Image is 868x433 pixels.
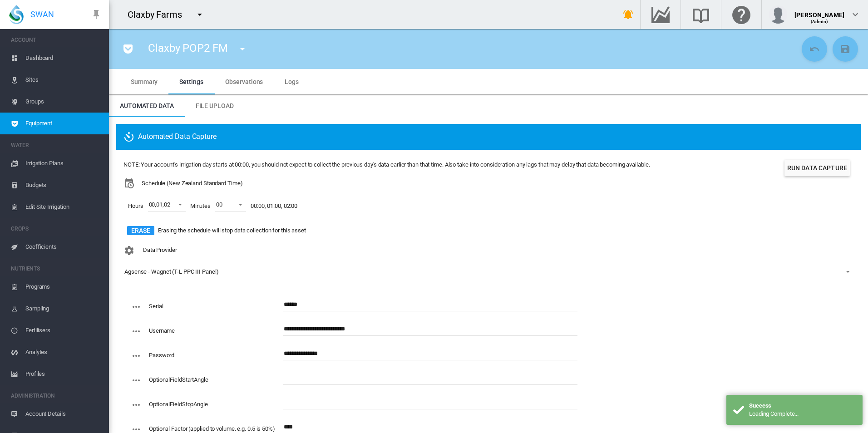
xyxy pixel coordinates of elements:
[749,410,856,418] div: Loading Complete...
[149,201,155,209] div: 00
[690,9,712,20] md-icon: Search the knowledge base
[25,320,102,341] span: Fertilisers
[191,5,209,24] button: icon-menu-down
[148,42,228,54] span: Claxby POP2 FM
[25,236,102,258] span: Coefficients
[650,9,671,20] md-icon: Go to the Data Hub
[142,179,242,187] span: Schedule (New Zealand Standard Time)
[730,9,752,20] md-icon: Click here for help
[186,197,215,215] span: Minutes
[123,265,853,279] md-select: Configuration: Agsense - Wagnet (T-L PPC III Panel)
[30,9,54,20] span: SWAN
[120,102,174,109] span: Automated Data
[619,5,637,24] button: icon-bell-ring
[11,389,102,403] span: ADMINISTRATION
[11,261,102,276] span: NUTRIENTS
[123,132,138,143] md-icon: icon-camera-timer
[123,197,148,215] span: Hours
[149,376,208,383] label: OptionalFieldStartAngle
[131,350,142,361] md-icon: icon-dots-horizontal
[25,196,102,218] span: Edit Site Irrigation
[809,44,820,54] md-icon: icon-undo
[237,44,248,54] md-icon: icon-menu-down
[833,36,858,62] button: Save Changes
[131,78,158,85] span: Summary
[25,69,102,91] span: Sites
[840,44,851,54] md-icon: icon-content-save
[726,395,863,425] div: Success Loading Complete...
[784,160,850,176] button: Run Data Capture
[749,402,856,410] div: Success
[143,247,177,254] span: Data Provider
[119,40,137,58] button: icon-pocket
[25,341,102,363] span: Analytes
[194,9,205,20] md-icon: icon-menu-down
[285,78,299,85] span: Logs
[25,174,102,196] span: Budgets
[11,138,102,153] span: WATER
[794,7,844,16] div: [PERSON_NAME]
[149,352,174,359] label: Password
[127,226,154,235] button: Erase
[216,201,222,208] div: 00
[124,268,218,275] div: Agsense - Wagnet (T-L PPC III Panel)
[158,226,306,235] span: Erasing the schedule will stop data collection for this asset
[25,113,102,134] span: Equipment
[131,399,142,410] md-icon: icon-dots-horizontal
[91,9,102,20] md-icon: icon-pin
[123,245,134,256] md-icon: icon-cog
[25,91,102,113] span: Groups
[25,276,102,298] span: Programs
[850,9,861,20] md-icon: icon-chevron-down
[164,201,170,209] div: 02
[123,161,650,169] div: NOTE: Your account's irrigation day starts at 00:00, you should not expect to collect the previou...
[179,78,203,85] span: Settings
[131,326,142,337] md-icon: icon-dots-horizontal
[623,9,634,20] md-icon: icon-bell-ring
[25,298,102,320] span: Sampling
[131,301,142,312] md-icon: icon-dots-horizontal
[149,401,208,408] label: OptionalFieldStopAngle
[149,425,275,432] label: Optional Factor (applied to volume. e.g. 0.5 is 50%)
[123,132,217,143] span: Automated Data Capture
[769,5,787,24] img: profile.jpg
[25,363,102,385] span: Profiles
[811,19,829,24] span: (Admin)
[149,303,163,310] label: Serial
[149,201,170,209] span: , ,
[156,201,163,209] div: 01
[149,327,175,334] label: Username
[25,47,102,69] span: Dashboard
[123,178,134,189] md-icon: icon-calendar-clock
[11,221,102,236] span: CROPS
[233,40,252,58] button: icon-menu-down
[9,5,24,24] img: SWAN-Landscape-Logo-Colour-drop.png
[11,33,102,47] span: ACCOUNT
[128,8,190,21] div: Claxby Farms
[196,102,234,109] span: File Upload
[25,403,102,425] span: Account Details
[25,153,102,174] span: Irrigation Plans
[123,44,133,54] md-icon: icon-pocket
[225,78,263,85] span: Observations
[802,36,827,62] button: Cancel Changes
[131,375,142,386] md-icon: icon-dots-horizontal
[246,197,302,215] span: 00:00, 01:00, 02:00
